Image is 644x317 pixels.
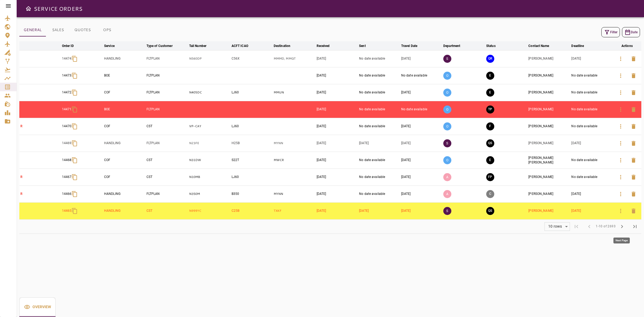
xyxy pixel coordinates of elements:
button: Delete [627,205,640,217]
p: MYNN [274,192,314,196]
span: last_page [632,223,638,230]
td: [PERSON_NAME] [527,135,570,152]
span: Sent [359,43,373,49]
span: chevron_right [619,223,625,230]
button: Open drawer [23,3,34,14]
div: Department [443,43,460,49]
h6: SERVICE ORDERS [34,4,82,13]
span: Contact Name [528,43,556,49]
button: EXECUTION [486,72,494,80]
td: No date available [358,50,400,67]
td: No date available [358,67,400,84]
td: CST [145,118,188,135]
p: O [443,105,451,114]
button: Delete [627,52,640,65]
div: Deadline [571,43,584,49]
td: No date available [570,84,613,101]
button: QUOTE SENT [486,207,494,215]
span: Department [443,43,467,49]
td: [DATE] [400,84,442,101]
p: MMUN [274,90,314,95]
td: [DATE] [400,118,442,135]
p: MWCR [274,158,314,162]
button: SALES [46,24,70,37]
button: QUOTE REQUESTED [486,55,494,63]
div: Sent [359,43,366,49]
td: C25B [230,202,273,219]
div: 10 rows [545,223,570,231]
span: Service [104,43,122,49]
td: LJ60 [230,169,273,185]
span: Last Page [628,220,641,233]
td: FLTPLAN [145,67,188,84]
div: Status [486,43,496,49]
td: [DATE] [570,185,613,202]
button: Details [614,103,627,116]
div: ACFT ICAO [232,43,248,49]
p: N10MB [189,175,229,179]
p: R [20,192,60,196]
td: No date available [570,101,613,118]
td: BOE [103,101,145,118]
td: HANDLING [103,185,145,202]
td: [DATE] [570,50,613,67]
button: EXECUTION [486,89,494,97]
td: [DATE] [570,202,613,219]
span: ACFT ICAO [232,43,255,49]
td: [DATE] [316,169,358,185]
p: R [20,175,60,179]
p: MYNN [274,141,314,145]
p: A [443,190,451,198]
td: FLTPLAN [145,135,188,152]
p: 14471 [62,107,72,112]
td: LJ60 [230,84,273,101]
div: Received [317,43,330,49]
td: [DATE] [358,135,400,152]
td: [DATE] [316,202,358,219]
button: Details [614,205,627,217]
td: [PERSON_NAME] [527,67,570,84]
td: [DATE] [316,84,358,101]
p: N405DC [189,90,229,95]
td: HANDLING [103,135,145,152]
div: Order ID [62,43,74,49]
p: N31DW [189,158,229,162]
td: [DATE] [570,135,613,152]
span: Destination [274,43,297,49]
p: O [443,72,451,80]
p: S [443,139,451,147]
td: [PERSON_NAME] [527,185,570,202]
td: [DATE] [316,152,358,169]
td: [DATE] [400,169,442,185]
td: COF [103,84,145,101]
td: B350 [230,185,273,202]
td: CST [145,202,188,219]
button: QUOTE SENT [486,139,494,147]
td: [DATE] [316,135,358,152]
span: 1-10 of 2693 [596,224,616,229]
p: N350M [189,192,229,196]
span: Deadline [571,43,591,49]
p: 14470 [62,124,72,129]
button: QUOTES [70,24,95,37]
p: O [443,122,451,130]
p: N999YC [189,209,229,213]
button: Delete [627,120,640,133]
span: Status [486,43,503,49]
button: Details [614,120,627,133]
td: No date available [358,152,400,169]
td: BOE [103,67,145,84]
td: [DATE] [400,50,442,67]
button: Details [614,171,627,184]
td: LJ60 [230,118,273,135]
button: Delete [627,188,640,201]
span: Received [317,43,337,49]
td: COF [103,118,145,135]
td: No date available [358,84,400,101]
button: Overview [19,297,56,317]
div: Contact Name [528,43,549,49]
td: [DATE] [400,152,442,169]
button: CANCELED [486,190,494,198]
p: TXKF [274,209,314,213]
td: HANDLING [103,202,145,219]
